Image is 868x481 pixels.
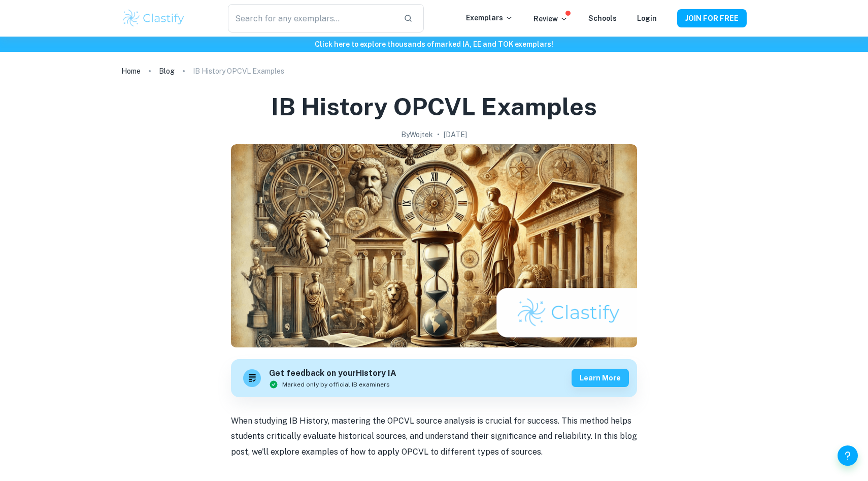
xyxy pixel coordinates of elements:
[159,64,175,78] a: Blog
[838,445,858,466] button: Help and Feedback
[637,14,657,22] a: Login
[231,413,637,460] p: When studying IB History, mastering the OPCVL source analysis is crucial for success. This method...
[121,8,186,28] img: Clastify logo
[466,12,513,23] p: Exemplars
[228,4,395,33] input: Search for any exemplars...
[231,144,637,347] img: IB History OPCVL Examples cover image
[2,39,866,50] h6: Click here to explore thousands of marked IA, EE and TOK exemplars !
[437,129,440,140] p: •
[533,13,568,24] p: Review
[269,367,396,380] h6: Get feedback on your History IA
[282,380,390,389] span: Marked only by official IB examiners
[677,9,747,27] button: JOIN FOR FREE
[193,66,284,77] p: IB History OPCVL Examples
[231,359,637,397] a: Get feedback on yourHistory IAMarked only by official IB examinersLearn more
[572,369,629,387] button: Learn more
[401,129,433,140] h2: By Wojtek
[588,14,617,22] a: Schools
[121,64,141,78] a: Home
[444,129,467,140] h2: [DATE]
[271,90,597,123] h1: IB History OPCVL Examples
